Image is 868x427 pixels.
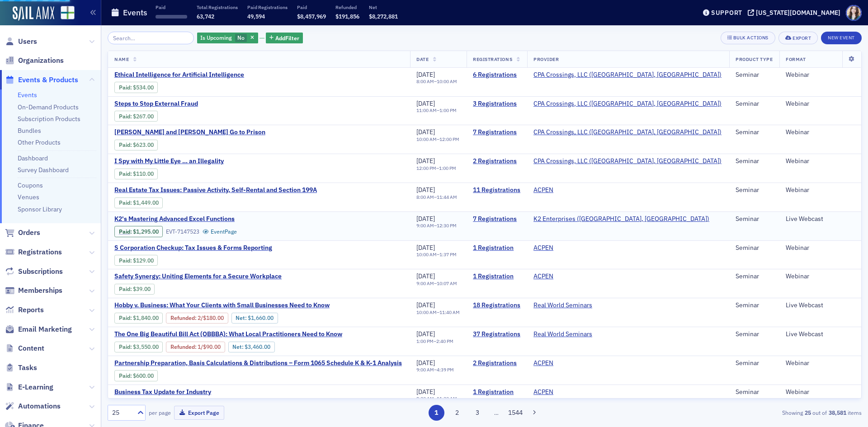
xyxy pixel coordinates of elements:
span: Todd and Julie Chrisley Go to Prison [114,128,266,136]
span: Memberships [18,286,62,296]
span: Format [786,56,806,62]
a: Events [18,91,37,99]
span: $534.00 [133,84,154,91]
span: $267.00 [133,113,154,120]
a: Steps to Stop External Fraud [114,100,266,108]
span: ACPEN [533,388,590,396]
span: Real Estate Tax Issues: Passive Activity, Self-Rental and Section 199A [114,186,317,194]
div: Webinar [786,359,855,367]
time: 11:30 AM [437,395,457,402]
span: No [237,34,245,41]
div: Seminar [736,157,773,165]
span: I Spy with My Little Eye ... an Illegality [114,157,266,165]
span: [DATE] [416,70,435,79]
a: Other Products [18,138,61,146]
button: AddFilter [266,33,303,44]
a: CPA Crossings, LLC ([GEOGRAPHIC_DATA], [GEOGRAPHIC_DATA]) [533,157,722,165]
span: E-Learning [18,382,53,392]
div: EVT-7147523 [166,228,199,235]
time: 8:00 AM [416,194,434,200]
div: Webinar [786,128,855,136]
time: 1:00 PM [439,107,457,113]
button: 2 [449,405,465,421]
p: Paid Registrations [247,4,288,10]
div: Webinar [786,244,855,252]
a: 1 Registration [473,244,521,252]
div: Paid: 1 - $12900 [114,255,158,266]
a: ACPEN [533,272,553,281]
time: 12:00 PM [416,165,436,171]
div: Seminar [736,128,773,136]
a: 11 Registrations [473,186,521,194]
a: Memberships [5,286,62,296]
a: Paid [119,286,130,292]
time: 8:00 AM [416,78,434,84]
span: : [119,84,133,91]
a: Ethical Intelligence for Artificial Intelligence [114,71,266,79]
a: 6 Registrations [473,71,521,79]
span: Product Type [736,56,773,62]
span: Name [114,56,129,62]
a: Email Marketing [5,324,72,334]
span: Net : [236,314,248,321]
div: Seminar [736,301,773,310]
div: Net: $166000 [231,313,278,324]
span: Reports [18,305,44,315]
span: Real World Seminars [533,301,592,310]
a: 2 Registrations [473,157,521,165]
a: Users [5,37,37,47]
span: CPA Crossings, LLC (Rochester, MI) [533,71,722,79]
span: : [119,372,133,379]
span: [DATE] [416,157,435,165]
time: 9:00 AM [416,222,434,229]
a: 37 Registrations [473,330,521,338]
span: Provider [533,56,559,62]
a: Bundles [18,127,41,135]
a: S Corporation Checkup: Tax Issues & Forms Reporting [114,244,272,252]
span: Automations [18,401,61,411]
a: Orders [5,228,40,238]
time: 11:44 AM [437,194,457,200]
a: Hobby v. Business: What Your Clients with Small Businesses Need to Know [114,301,352,310]
span: Orders [18,228,40,238]
span: $110.00 [133,170,154,177]
div: – [416,338,453,344]
a: Subscription Products [18,115,80,123]
div: – [416,396,457,402]
span: : [119,113,133,120]
a: 3 Registrations [473,100,521,108]
a: Paid [119,343,130,350]
a: Paid [119,113,130,120]
span: [DATE] [416,388,435,396]
span: ACPEN [533,244,590,252]
div: Bulk Actions [733,35,769,40]
span: : [119,314,133,321]
span: $1,449.00 [133,199,159,206]
span: [DATE] [416,301,435,309]
div: Paid: 3 - $26700 [114,111,158,122]
div: – [416,79,457,84]
div: Paid: 7 - $62300 [114,140,158,150]
time: 12:30 PM [437,222,457,229]
div: Seminar [736,359,773,367]
span: 49,594 [247,13,265,20]
span: : [119,257,133,264]
div: Paid: 8 - $129500 [114,226,163,237]
span: $3,550.00 [133,343,159,350]
a: [PERSON_NAME] and [PERSON_NAME] Go to Prison [114,128,266,136]
span: Partnership Preparation, Basis Calculations & Distributions – Form 1065 Schedule K & K-1 Analysis [114,359,402,367]
span: CPA Crossings, LLC (Rochester, MI) [533,128,722,136]
a: Reports [5,305,44,315]
div: Live Webcast [786,330,855,338]
a: Refunded [170,314,195,321]
a: Paid [119,314,130,321]
a: Paid [119,141,130,148]
div: Seminar [736,244,773,252]
span: ACPEN [533,272,590,281]
a: Registrations [5,247,62,257]
span: Tasks [18,363,37,373]
button: 3 [470,405,486,421]
div: 25 [112,408,132,418]
div: Seminar [736,100,773,108]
